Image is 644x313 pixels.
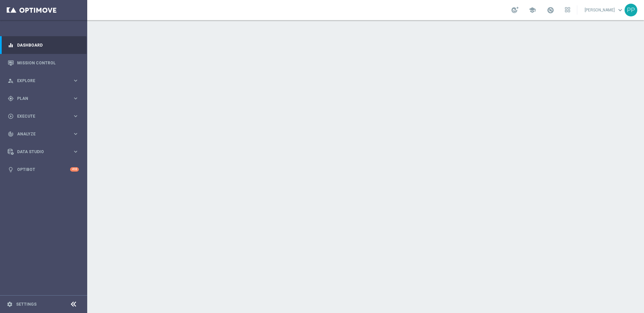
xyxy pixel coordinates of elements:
button: track_changes Analyze keyboard_arrow_right [7,131,79,137]
div: PP [625,4,637,16]
span: Explore [17,79,72,83]
i: track_changes [8,131,14,137]
i: person_search [8,78,14,84]
div: Data Studio [8,149,72,155]
div: Dashboard [8,36,79,54]
div: +10 [70,167,79,172]
button: Data Studio keyboard_arrow_right [7,149,79,154]
div: Execute [8,113,72,119]
span: Analyze [17,132,72,136]
i: gps_fixed [8,96,14,102]
i: keyboard_arrow_right [72,95,79,102]
a: Dashboard [17,36,79,54]
span: Plan [17,97,72,101]
a: [PERSON_NAME]keyboard_arrow_down [584,5,625,15]
a: Mission Control [17,54,79,72]
i: lightbulb [8,167,14,173]
span: school [529,6,536,14]
div: Plan [8,96,72,102]
div: Explore [8,78,72,84]
a: Settings [16,302,37,306]
button: lightbulb Optibot +10 [7,167,79,172]
a: Optibot [17,161,70,178]
i: keyboard_arrow_right [72,77,79,84]
button: play_circle_outline Execute keyboard_arrow_right [7,114,79,119]
div: Mission Control [8,54,79,72]
i: keyboard_arrow_right [72,113,79,119]
button: equalizer Dashboard [7,43,79,48]
span: keyboard_arrow_down [616,6,624,14]
button: gps_fixed Plan keyboard_arrow_right [7,96,79,101]
i: keyboard_arrow_right [72,148,79,155]
i: settings [7,301,13,307]
div: Optibot [8,161,79,178]
span: Execute [17,114,72,118]
button: Mission Control [7,60,79,66]
span: Data Studio [17,150,72,154]
button: person_search Explore keyboard_arrow_right [7,78,79,83]
i: play_circle_outline [8,113,14,119]
i: equalizer [8,42,14,48]
i: keyboard_arrow_right [72,131,79,137]
div: Analyze [8,131,72,137]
